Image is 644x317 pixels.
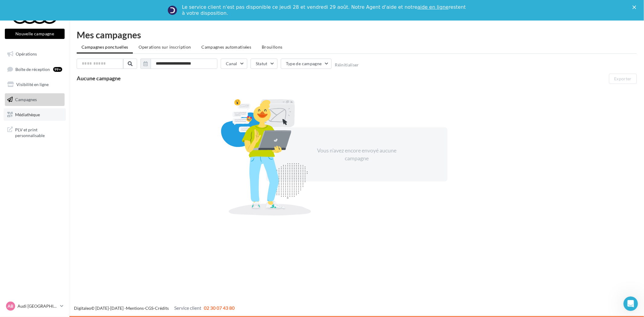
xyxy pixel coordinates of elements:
[221,59,247,69] button: Canal
[77,75,121,82] span: Aucune campagne
[4,63,66,76] a: Boîte de réception99+
[4,108,66,121] a: Médiathèque
[4,123,66,141] a: PLV et print personnalisable
[182,4,467,16] div: Le service client n'est pas disponible ce jeudi 28 et vendredi 29 août. Notre Agent d'aide et not...
[262,44,283,50] span: Brouillons
[204,305,235,311] span: 02 30 07 43 80
[15,112,40,117] span: Médiathèque
[8,303,14,309] span: AB
[305,147,409,162] div: Vous n'avez encore envoyé aucune campagne
[15,126,62,139] span: PLV et print personnalisable
[53,67,62,72] div: 99+
[16,82,49,87] span: Visibilité en ligne
[18,303,58,309] p: Audi [GEOGRAPHIC_DATA]
[4,48,66,60] a: Opérations
[15,97,37,102] span: Campagnes
[168,5,177,15] img: Profile image for Service-Client
[5,300,65,312] a: AB Audi [GEOGRAPHIC_DATA]
[609,74,637,84] button: Exporter
[77,30,637,39] div: Mes campagnes
[139,44,191,50] span: Operations sur inscription
[126,306,144,311] a: Mentions
[633,5,639,9] div: Fermer
[155,306,169,311] a: Crédits
[4,93,66,106] a: Campagnes
[15,66,50,72] span: Boîte de réception
[201,44,251,50] span: Campagnes automatisées
[4,78,66,91] a: Visibilité en ligne
[174,305,201,311] span: Service client
[145,306,153,311] a: CGS
[16,51,37,56] span: Opérations
[417,4,448,10] a: aide en ligne
[623,296,638,311] iframe: Intercom live chat
[335,62,359,67] button: Réinitialiser
[74,306,91,311] a: Digitaleo
[281,59,332,69] button: Type de campagne
[74,306,235,311] span: © [DATE]-[DATE] - - -
[251,59,277,69] button: Statut
[5,29,65,39] button: Nouvelle campagne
